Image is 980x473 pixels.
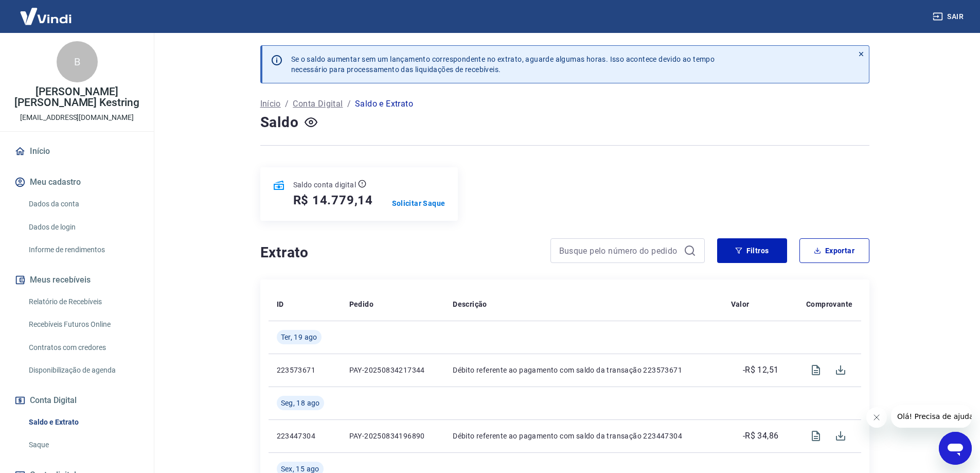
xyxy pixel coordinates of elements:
[828,424,853,448] span: Download
[799,238,869,263] button: Exportar
[260,112,299,133] h4: Saldo
[891,405,972,428] iframe: Mensagem da empresa
[293,192,373,208] h5: R$ 14.779,14
[57,41,98,82] div: B
[12,140,141,163] a: Início
[260,242,538,263] h4: Extrato
[349,299,373,309] p: Pedido
[804,358,828,382] span: Visualizar
[12,389,141,412] button: Conta Digital
[281,332,317,342] span: Ter, 19 ago
[12,1,79,32] img: Vindi
[6,7,86,15] span: Olá! Precisa de ajuda?
[291,54,715,75] p: Se o saldo aumentar sem um lançamento correspondente no extrato, aguarde algumas horas. Isso acon...
[277,365,333,375] p: 223573671
[743,430,779,442] p: -R$ 34,86
[293,98,343,110] a: Conta Digital
[281,398,320,408] span: Seg, 18 ago
[12,269,141,291] button: Meus recebíveis
[453,365,714,375] p: Débito referente ao pagamento com saldo da transação 223573671
[392,198,446,208] a: Solicitar Saque
[260,98,281,110] a: Início
[25,194,141,215] a: Dados da conta
[25,337,141,358] a: Contratos com credores
[25,412,141,433] a: Saldo e Extrato
[349,431,437,441] p: PAY-20250834196890
[731,299,750,309] p: Valor
[8,86,146,108] p: [PERSON_NAME] [PERSON_NAME] Kestring
[12,171,141,194] button: Meu cadastro
[347,98,351,110] p: /
[25,314,141,335] a: Recebíveis Futuros Online
[25,434,141,456] a: Saque
[743,364,779,376] p: -R$ 12,51
[939,432,972,465] iframe: Botão para abrir a janela de mensagens
[453,299,487,309] p: Descrição
[277,431,333,441] p: 223447304
[25,217,141,238] a: Dados de login
[804,424,828,448] span: Visualizar
[931,7,968,26] button: Sair
[559,243,680,258] input: Busque pelo número do pedido
[25,291,141,312] a: Relatório de Recebíveis
[453,431,714,441] p: Débito referente ao pagamento com saldo da transação 223447304
[806,299,852,309] p: Comprovante
[293,180,357,190] p: Saldo conta digital
[25,360,141,381] a: Disponibilização de agenda
[25,239,141,260] a: Informe de rendimentos
[285,98,289,110] p: /
[355,98,413,110] p: Saldo e Extrato
[866,407,887,428] iframe: Fechar mensagem
[20,112,134,123] p: [EMAIL_ADDRESS][DOMAIN_NAME]
[828,358,853,382] span: Download
[277,299,284,309] p: ID
[717,238,787,263] button: Filtros
[349,365,437,375] p: PAY-20250834217344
